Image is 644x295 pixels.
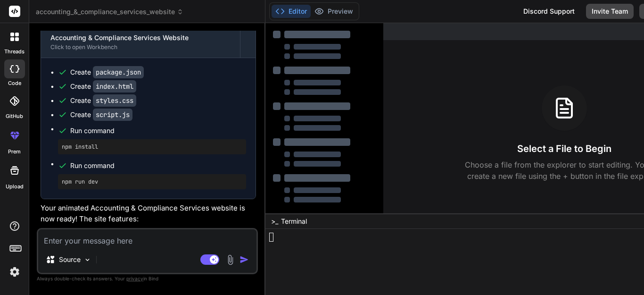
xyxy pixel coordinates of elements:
img: Pick Models [83,256,91,264]
p: Your animated Accounting & Compliance Services website is now ready! The site features: [41,203,256,224]
span: Run command [70,161,246,170]
label: code [8,79,21,87]
span: Terminal [281,217,307,226]
span: >_ [271,217,278,226]
img: attachment [225,254,236,265]
code: styles.css [93,94,136,107]
div: Click to open Workbench [50,43,231,51]
label: Upload [6,183,24,191]
div: Create [70,96,136,105]
img: settings [7,264,23,280]
div: Discord Support [518,4,580,19]
div: Create [70,67,144,77]
code: index.html [93,80,136,93]
label: prem [8,148,21,156]
button: Editor [272,5,311,18]
span: accounting_&_compliance_services_website [36,7,183,17]
div: Create [70,110,132,119]
img: icon [239,255,249,264]
p: Always double-check its answers. Your in Bind [37,274,258,283]
button: Invite Team [586,4,634,19]
pre: npm install [62,143,242,151]
div: Create [70,82,136,91]
button: Accounting & Compliance Services WebsiteClick to open Workbench [41,26,240,58]
code: script.js [93,109,132,121]
span: Run command [70,126,246,135]
button: Preview [311,5,357,18]
label: GitHub [6,112,23,120]
pre: npm run dev [62,178,242,185]
p: Source [59,255,81,264]
span: privacy [126,276,143,281]
h3: Select a File to Begin [517,142,611,155]
label: threads [4,48,25,56]
div: Accounting & Compliance Services Website [50,33,231,42]
code: package.json [93,66,144,78]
